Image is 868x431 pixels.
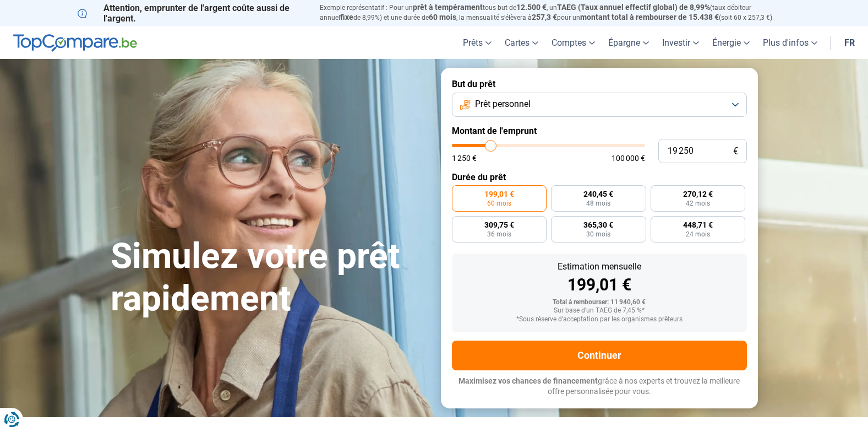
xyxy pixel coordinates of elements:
span: 48 mois [586,200,610,207]
span: 100 000 € [612,154,645,162]
a: Épargne [602,26,656,59]
button: Continuer [452,341,747,370]
span: € [733,147,738,156]
span: 36 mois [487,231,511,238]
span: Prêt personnel [475,98,531,110]
div: 199,01 € [461,277,738,293]
span: 365,30 € [583,221,613,229]
button: Prêt personnel [452,93,747,117]
label: Durée du prêt [452,172,747,182]
a: Plus d'infos [756,26,824,59]
a: Cartes [498,26,545,59]
p: Attention, emprunter de l'argent coûte aussi de l'argent. [78,3,307,24]
span: 60 mois [429,13,456,21]
span: montant total à rembourser de 15.438 € [580,13,719,21]
span: 448,71 € [683,221,713,229]
div: *Sous réserve d'acceptation par les organismes prêteurs [461,316,738,324]
label: But du prêt [452,79,747,89]
a: Énergie [706,26,756,59]
div: Estimation mensuelle [461,262,738,271]
span: TAEG (Taux annuel effectif global) de 8,99% [557,3,710,12]
p: grâce à nos experts et trouvez la meilleure offre personnalisée pour vous. [452,376,747,397]
span: 30 mois [586,231,610,238]
div: Total à rembourser: 11 940,60 € [461,299,738,306]
span: 199,01 € [484,190,514,198]
span: prêt à tempérament [413,3,483,12]
span: 1 250 € [452,154,477,162]
span: 257,3 € [532,13,557,21]
p: Exemple représentatif : Pour un tous but de , un (taux débiteur annuel de 8,99%) et une durée de ... [320,3,791,23]
span: 42 mois [686,200,710,207]
span: fixe [340,13,353,21]
span: 12.500 € [516,3,547,12]
span: 240,45 € [583,190,613,198]
a: Comptes [545,26,602,59]
span: 309,75 € [484,221,514,229]
img: TopCompare [13,34,137,52]
span: 270,12 € [683,190,713,198]
span: 24 mois [686,231,710,238]
h1: Simulez votre prêt rapidement [111,235,428,320]
a: Prêts [456,26,498,59]
span: 60 mois [487,200,511,207]
a: fr [838,26,861,59]
label: Montant de l'emprunt [452,126,747,136]
span: Maximisez vos chances de financement [458,376,598,385]
div: Sur base d'un TAEG de 7,45 %* [461,307,738,315]
a: Investir [656,26,706,59]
